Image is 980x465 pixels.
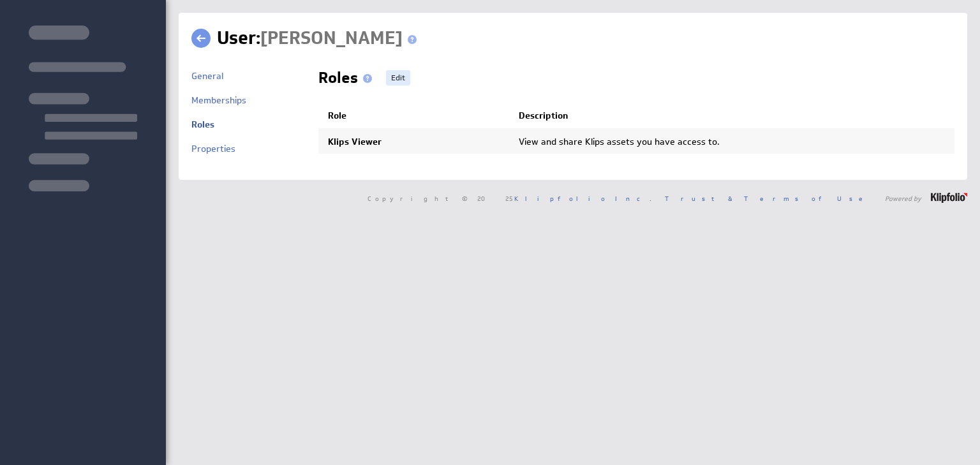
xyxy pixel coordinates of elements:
[260,26,403,50] span: Anthony Stretten
[367,195,651,202] span: Copyright © 2025
[191,94,246,106] a: Memberships
[217,26,422,51] h1: User:
[665,194,872,203] a: Trust & Terms of Use
[318,70,377,91] h2: Roles
[191,119,214,130] a: Roles
[509,103,954,129] th: Description
[191,70,223,82] a: General
[318,128,509,154] td: Klips Viewer
[29,26,137,191] img: skeleton-sidenav.svg
[931,193,967,203] img: logo-footer.png
[191,143,235,154] a: Properties
[509,128,954,154] td: View and share Klips assets you have access to.
[318,103,509,129] th: Role
[386,70,410,85] a: Edit
[885,195,921,202] span: Powered by
[514,194,651,203] a: Klipfolio Inc.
